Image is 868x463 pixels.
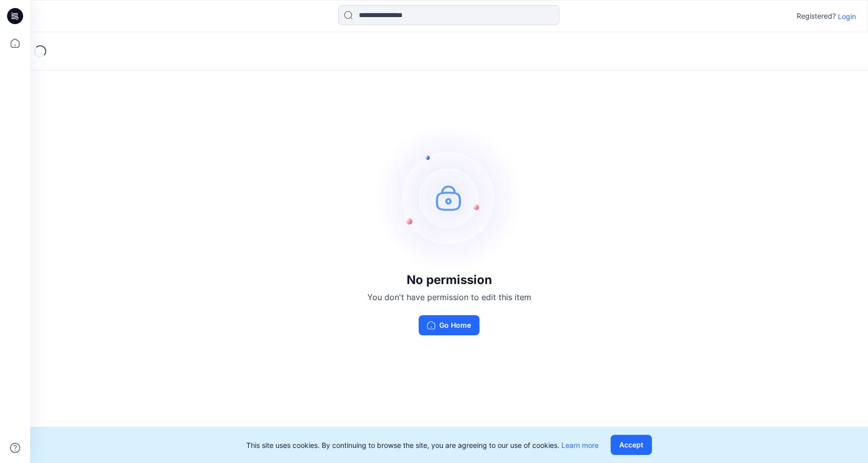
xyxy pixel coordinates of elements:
button: Go Home [419,315,479,335]
p: This site uses cookies. By continuing to browse the site, you are agreeing to our use of cookies. [246,440,599,450]
p: You don't have permission to edit this item [367,291,531,303]
img: no-perm.svg [374,122,525,273]
p: Login [838,11,856,22]
p: Registered? [797,10,836,22]
button: Accept [611,435,652,455]
a: Learn more [561,441,599,449]
h3: No permission [367,273,531,287]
